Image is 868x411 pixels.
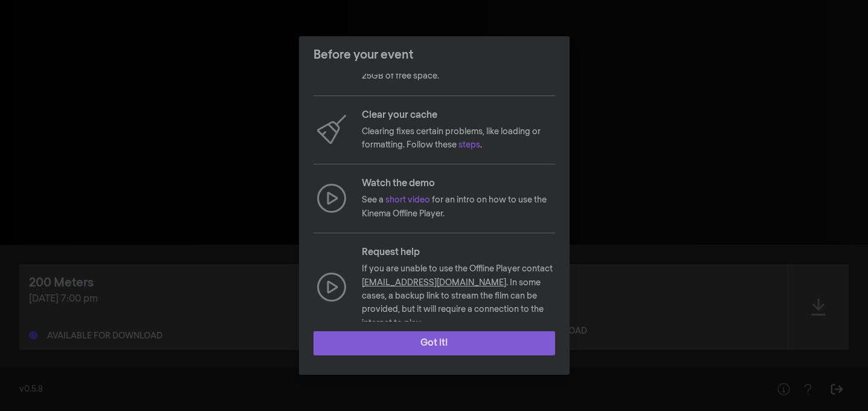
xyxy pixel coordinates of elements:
p: Watch the demo [362,176,555,191]
a: steps [458,141,480,149]
p: See a for an intro on how to use the Kinema Offline Player. [362,193,555,221]
a: short video [385,196,430,204]
button: Got it! [313,331,555,355]
p: If you are unable to use the Offline Player contact . In some cases, a backup link to stream the ... [362,262,555,330]
p: Request help [362,245,555,260]
p: Clear your cache [362,108,555,123]
a: [EMAIL_ADDRESS][DOMAIN_NAME] [362,279,506,287]
header: Before your event [299,36,570,74]
p: Clearing fixes certain problems, like loading or formatting. Follow these . [362,125,555,152]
